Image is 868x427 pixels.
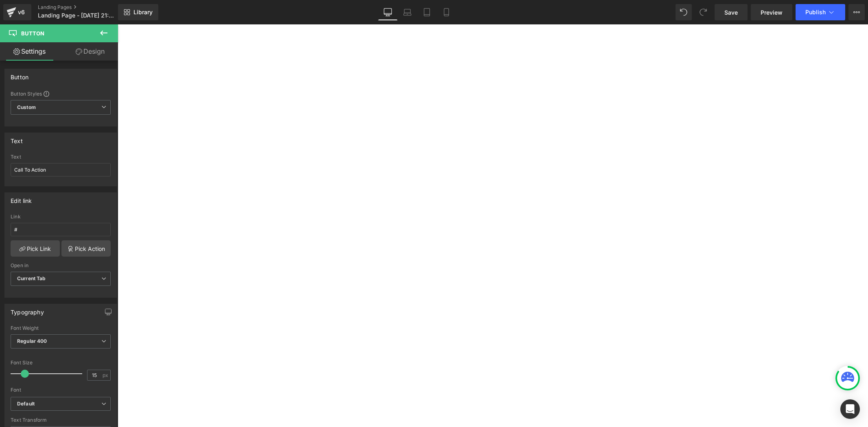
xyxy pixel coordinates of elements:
[724,8,738,17] span: Save
[17,104,36,111] b: Custom
[133,9,153,16] span: Library
[398,4,417,20] a: Laptop
[11,133,23,144] div: Text
[11,417,111,423] div: Text Transform
[11,154,111,160] div: Text
[38,4,131,11] a: Landing Pages
[21,30,44,37] span: Button
[11,325,111,331] div: Font Weight
[3,4,31,20] a: v6
[103,373,109,378] span: px
[676,4,692,20] button: Undo
[796,4,845,20] button: Publish
[38,12,116,19] span: Landing Page - [DATE] 21:18:01
[17,338,47,344] b: Regular 400
[11,387,111,393] div: Font
[11,360,111,366] div: Font Size
[848,4,865,20] button: More
[695,4,711,20] button: Redo
[805,9,826,15] span: Publish
[11,69,28,81] div: Button
[118,4,158,20] a: New Library
[11,263,111,268] div: Open in
[840,399,860,419] div: Open Intercom Messenger
[17,275,46,281] b: Current Tab
[11,304,44,316] div: Typography
[11,214,111,220] div: Link
[11,193,32,204] div: Edit link
[761,8,783,17] span: Preview
[17,401,35,407] i: Default
[11,223,111,236] input: https://your-shop.myshopify.com
[378,4,398,20] a: Desktop
[437,4,456,20] a: Mobile
[16,7,26,17] div: v6
[417,4,437,20] a: Tablet
[61,240,111,257] a: Pick Action
[751,4,792,20] a: Preview
[11,90,111,97] div: Button Styles
[11,240,60,257] a: Pick Link
[61,42,120,61] a: Design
